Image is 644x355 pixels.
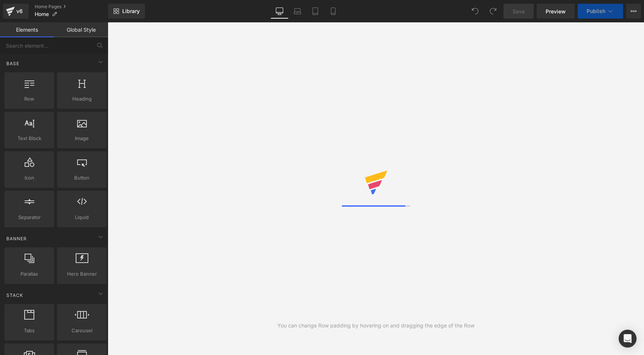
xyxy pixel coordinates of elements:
span: Publish [587,8,605,14]
span: Stack [6,292,24,299]
a: Mobile [324,4,342,19]
span: Liquid [59,213,104,221]
span: Button [59,174,104,182]
span: Home [35,11,49,17]
span: Library [122,8,140,15]
span: Banner [6,235,28,242]
a: Preview [537,4,575,19]
span: Heading [59,95,104,103]
button: Redo [486,4,501,19]
div: You can change Row padding by hovering on and dragging the edge of the Row [277,321,474,330]
button: Undo [468,4,483,19]
button: Publish [578,4,623,19]
span: Separator [7,213,52,221]
span: Image [59,134,104,142]
span: Tabs [7,327,52,335]
div: v6 [15,6,24,16]
span: Carousel [59,327,104,335]
span: Hero Banner [59,270,104,278]
span: Parallax [7,270,52,278]
span: Base [6,60,20,67]
a: New Library [108,4,145,19]
span: Icon [7,174,52,182]
span: Save [512,7,525,15]
span: Text Block [7,134,52,142]
div: Open Intercom Messenger [619,330,637,348]
span: Preview [546,7,566,15]
button: More [626,4,641,19]
a: Global Style [54,22,108,37]
a: Tablet [306,4,324,19]
a: Laptop [288,4,306,19]
a: Home Pages [35,4,108,10]
a: Desktop [271,4,288,19]
a: v6 [3,4,29,19]
span: Row [7,95,52,103]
